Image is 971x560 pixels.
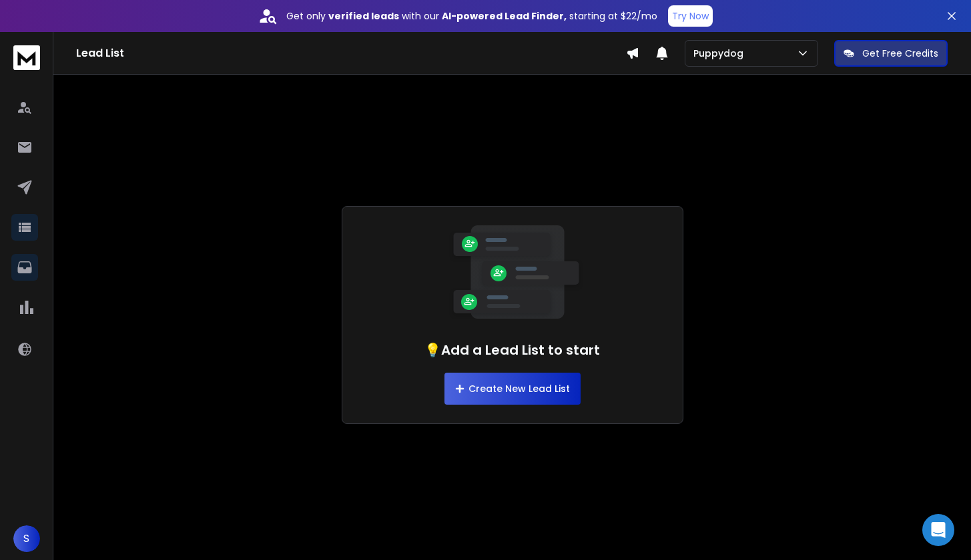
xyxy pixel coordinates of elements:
p: Get only with our starting at $22/mo [286,9,657,23]
div: Open Intercom Messenger [922,514,954,546]
h1: Lead List [76,45,626,61]
p: Get Free Credits [862,47,938,60]
button: S [13,525,40,552]
h1: 💡Add a Lead List to start [424,341,600,359]
p: Puppydog [693,47,749,60]
p: Try Now [672,9,709,23]
img: logo [13,45,40,70]
button: Get Free Credits [834,40,948,67]
button: Try Now [668,5,713,27]
button: Create New Lead List [444,373,581,405]
strong: verified leads [328,9,399,23]
strong: AI-powered Lead Finder, [442,9,567,23]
